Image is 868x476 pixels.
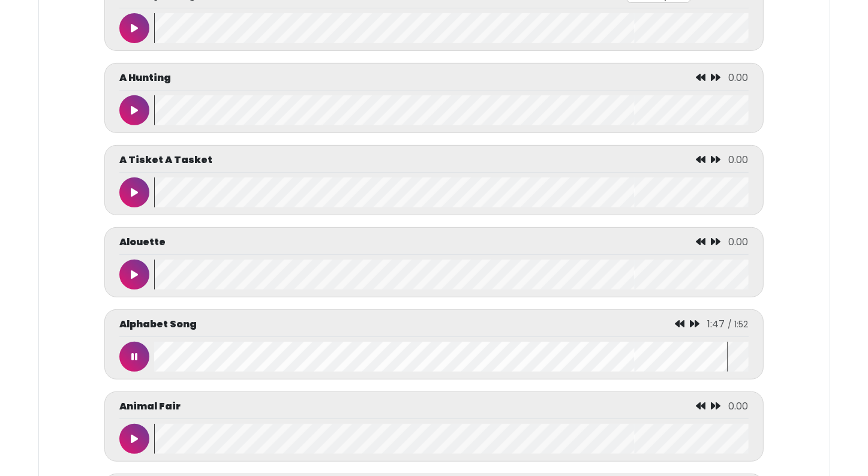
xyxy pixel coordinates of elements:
p: A Hunting [119,71,171,85]
span: 0.00 [729,399,749,413]
p: Alouette [119,235,166,249]
p: Alphabet Song [119,317,197,332]
span: / 1:52 [728,318,749,330]
p: Animal Fair [119,399,181,414]
span: 1:47 [708,317,725,331]
p: A Tisket A Tasket [119,153,212,167]
span: 0.00 [729,153,749,167]
span: 0.00 [729,71,749,85]
span: 0.00 [729,235,749,249]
